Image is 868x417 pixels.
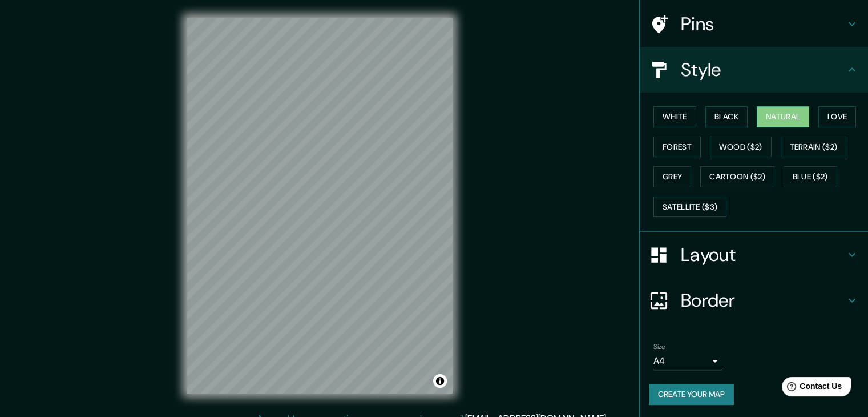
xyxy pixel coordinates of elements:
[653,137,701,158] button: Forest
[781,137,847,158] button: Terrain ($2)
[640,232,868,278] div: Layout
[653,166,691,187] button: Grey
[653,342,665,352] label: Size
[649,384,734,405] button: Create your map
[640,278,868,323] div: Border
[818,106,856,127] button: Love
[653,197,726,218] button: Satellite ($3)
[681,58,845,81] h4: Style
[640,47,868,93] div: Style
[784,166,837,187] button: Blue ($2)
[757,106,809,127] button: Natural
[653,106,696,127] button: White
[653,352,722,370] div: A4
[681,243,845,266] h4: Layout
[681,289,845,312] h4: Border
[705,106,748,127] button: Black
[766,372,855,404] iframe: Help widget launcher
[700,166,774,187] button: Cartoon ($2)
[681,13,845,35] h4: Pins
[187,18,453,394] canvas: Map
[710,137,772,158] button: Wood ($2)
[640,1,868,47] div: Pins
[433,374,447,388] button: Toggle attribution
